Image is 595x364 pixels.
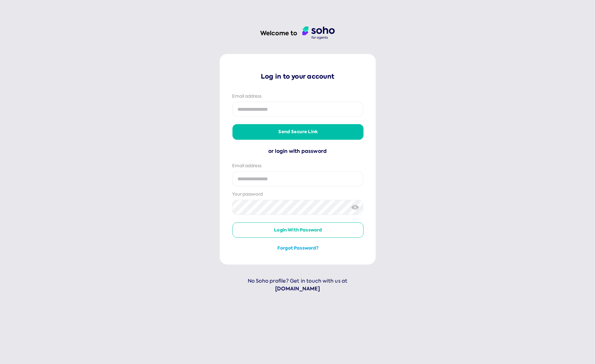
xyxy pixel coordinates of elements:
[260,29,297,37] h1: Welcome to
[232,93,363,99] div: Email address
[232,222,363,238] button: Login with password
[220,285,376,293] a: [DOMAIN_NAME]
[232,191,363,197] div: Your password
[232,147,363,155] div: or login with password
[302,27,335,40] img: agent logo
[232,124,363,140] button: Send secure link
[232,163,363,169] div: Email address
[351,204,359,211] img: eye-crossed.svg
[220,277,376,293] p: No Soho profile? Get in touch with us at
[232,245,363,251] button: Forgot password?
[232,72,363,81] p: Log in to your account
